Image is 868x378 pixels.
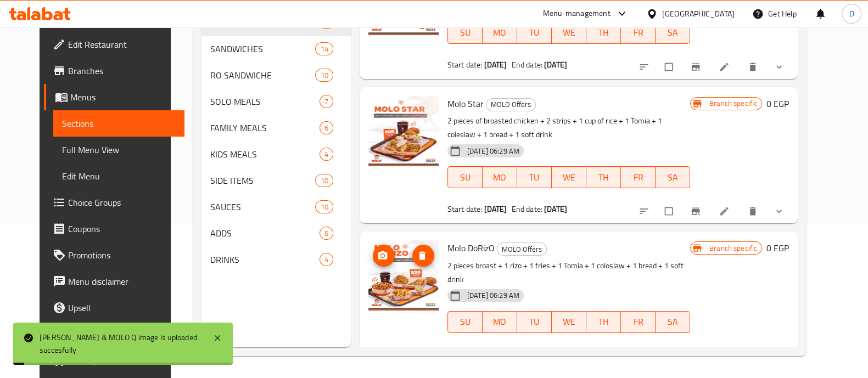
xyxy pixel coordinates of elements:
[767,344,793,368] button: show more
[766,96,789,111] h6: 0 EGP
[591,170,617,185] span: TH
[632,55,658,79] button: sort-choices
[316,70,332,81] span: 10
[62,117,176,130] span: Sections
[210,253,319,266] span: DRINKS
[452,25,478,41] span: SU
[68,301,176,314] span: Upsell
[368,240,439,311] img: Molo DoRizO
[486,98,535,111] span: MOLO Offers
[44,295,184,321] a: Upsell
[368,96,439,166] img: Molo Star
[487,314,513,330] span: MO
[412,245,434,267] button: delete image
[483,166,517,188] button: MO
[662,8,735,20] div: [GEOGRAPHIC_DATA]
[447,114,690,142] p: 2 pieces of broasted chicken + 2 strips + 1 cup of rice + 1 Tomia + 1 coleslaw + 1 bread + 1 soft...
[210,69,315,82] span: RO SANDWICHE
[315,200,333,213] div: items
[447,22,483,44] button: SU
[719,61,732,72] a: Edit menu item
[68,196,176,209] span: Choice Groups
[621,22,656,44] button: FR
[544,347,567,361] b: [DATE]
[497,242,547,256] div: MOLO Offers
[591,314,617,330] span: TH
[741,344,767,368] button: delete
[522,25,547,41] span: TU
[447,259,690,286] p: 2 pieces broast + 1 rizo + 1 fries + 1 Tomia + 1 coloslaw + 1 bread + 1 soft drink
[210,227,319,240] div: ADDS
[621,311,656,333] button: FR
[719,206,732,217] a: Edit menu item
[320,228,333,239] span: 6
[315,174,333,187] div: items
[62,143,176,156] span: Full Menu View
[591,25,617,41] span: TH
[484,347,507,361] b: [DATE]
[70,91,176,104] span: Menus
[660,314,686,330] span: SA
[447,166,483,188] button: SU
[656,166,690,188] button: SA
[632,199,658,223] button: sort-choices
[201,62,350,88] div: RO SANDWICHE10
[512,347,542,361] span: End date:
[210,121,319,134] div: FAMILY MEALS
[210,95,319,108] span: SOLO MEALS
[660,170,686,185] span: SA
[556,314,582,330] span: WE
[53,163,184,189] a: Edit Menu
[463,146,524,156] span: [DATE] 06:29 AM
[586,166,621,188] button: TH
[68,275,176,288] span: Menu disclaimer
[210,200,315,213] span: SAUCES
[320,121,333,134] div: items
[621,166,656,188] button: FR
[320,95,333,108] div: items
[447,95,484,112] span: Molo Star
[320,149,333,160] span: 4
[658,346,681,366] span: Select to update
[201,141,350,167] div: KIDS MEALS4
[741,55,767,79] button: delete
[68,64,176,77] span: Branches
[684,55,710,79] button: Branch-specific-item
[660,25,686,41] span: SA
[658,201,681,222] span: Select to update
[452,170,478,185] span: SU
[201,167,350,194] div: SIDE ITEMS10
[44,321,184,347] a: Coverage Report
[625,314,651,330] span: FR
[774,61,785,72] svg: Show Choices
[201,246,350,273] div: DRINKS4
[68,222,176,235] span: Coupons
[484,58,507,72] b: [DATE]
[210,148,319,161] span: KIDS MEALS
[44,268,184,295] a: Menu disclaimer
[483,311,517,333] button: MO
[463,290,524,301] span: [DATE] 06:29 AM
[656,22,690,44] button: SA
[201,88,350,115] div: SOLO MEALS7
[543,7,611,20] div: Menu-management
[522,314,547,330] span: TU
[320,227,333,240] div: items
[447,311,483,333] button: SU
[452,314,478,330] span: SU
[320,123,333,133] span: 6
[373,245,395,267] button: upload picture
[486,98,536,111] div: MOLO Offers
[625,25,651,41] span: FR
[201,220,350,246] div: ADDS6
[705,243,761,253] span: Branch specific
[447,240,495,256] span: Molo DoRizO
[201,115,350,141] div: FAMILY MEALS6
[552,22,586,44] button: WE
[487,170,513,185] span: MO
[201,5,350,277] nav: Menu sections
